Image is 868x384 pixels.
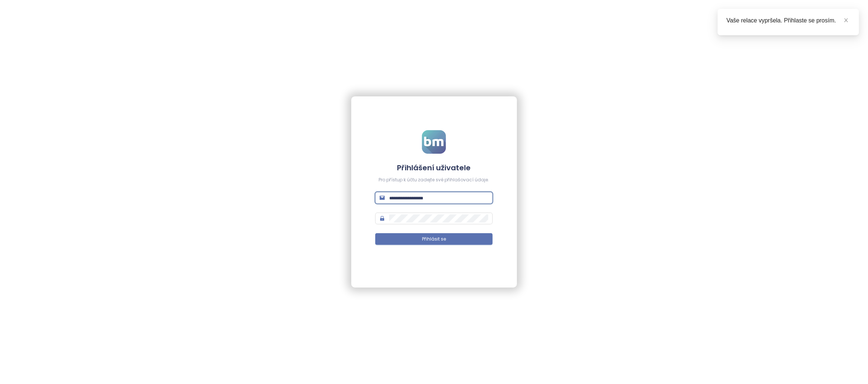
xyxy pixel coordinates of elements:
span: lock [380,216,385,221]
img: logo [422,130,446,154]
button: Přihlásit se [375,233,493,245]
h4: Přihlášení uživatele [375,163,493,173]
span: close [844,18,849,23]
span: mail [380,195,385,200]
span: Přihlásit se [422,236,446,243]
div: Pro přístup k účtu zadejte své přihlašovací údaje. [375,177,493,184]
div: Vaše relace vypršela. Přihlaste se prosím. [727,16,850,25]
